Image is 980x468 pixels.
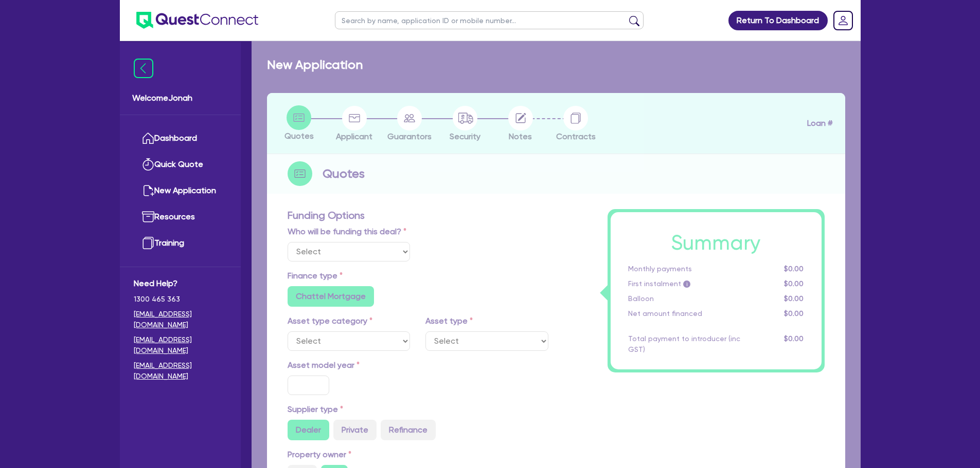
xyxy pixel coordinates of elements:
span: Need Help? [134,277,227,290]
span: Welcome Jonah [132,92,228,104]
input: Search by name, application ID or mobile number... [335,11,644,29]
span: 1300 465 363 [134,294,227,305]
a: Return To Dashboard [728,11,828,30]
a: Quick Quote [134,152,227,178]
img: icon-menu-close [134,59,153,78]
img: quest-connect-logo-blue [136,12,258,29]
a: [EMAIL_ADDRESS][DOMAIN_NAME] [134,309,227,330]
a: [EMAIL_ADDRESS][DOMAIN_NAME] [134,334,227,356]
img: new-application [142,184,154,197]
img: resources [142,211,154,223]
img: training [142,237,154,249]
a: [EMAIL_ADDRESS][DOMAIN_NAME] [134,360,227,382]
a: Resources [134,204,227,230]
a: Dropdown toggle [830,7,857,34]
a: New Application [134,178,227,204]
img: quick-quote [142,158,154,171]
a: Dashboard [134,125,227,152]
a: Training [134,230,227,256]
